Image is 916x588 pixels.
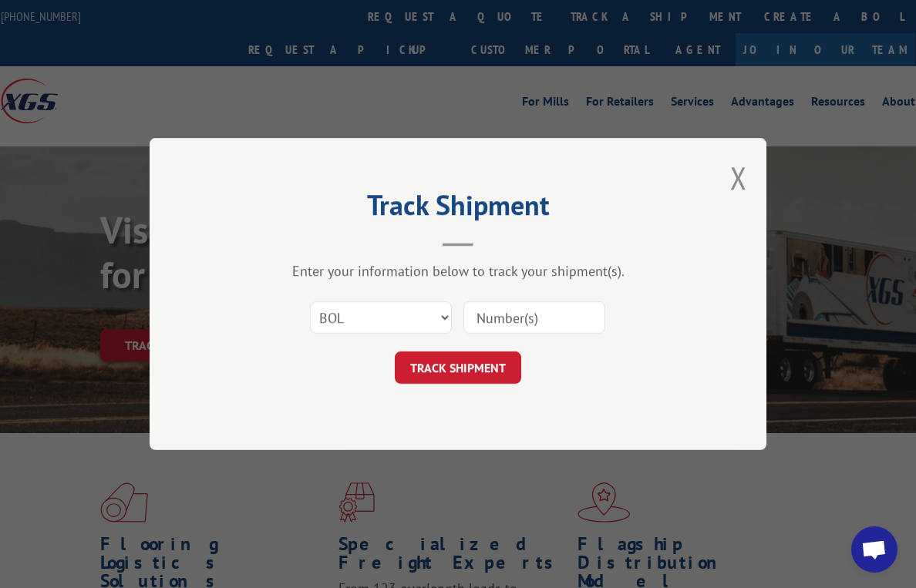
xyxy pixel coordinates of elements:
[730,157,747,198] button: Close modal
[227,194,689,223] h2: Track Shipment
[395,351,521,384] button: TRACK SHIPMENT
[851,526,897,573] a: Open chat
[227,262,689,280] div: Enter your information below to track your shipment(s).
[463,301,605,334] input: Number(s)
